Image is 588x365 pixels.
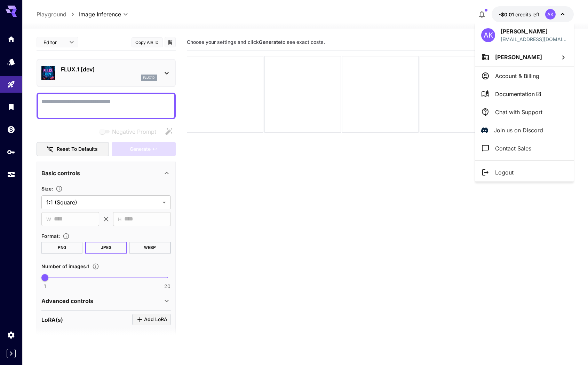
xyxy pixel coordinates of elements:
span: [PERSON_NAME] [495,54,542,61]
p: Join us on Discord [494,126,543,134]
p: Chat with Support [495,108,542,116]
p: Logout [495,168,514,177]
p: Contact Sales [495,144,531,153]
div: atulkamble300@gmail.com [501,36,567,43]
span: Documentation [495,90,541,98]
div: AK [481,28,495,42]
p: [EMAIL_ADDRESS][DOMAIN_NAME] [501,36,567,43]
button: [PERSON_NAME] [475,48,574,67]
p: Account & Billing [495,72,539,80]
p: [PERSON_NAME] [501,27,567,36]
